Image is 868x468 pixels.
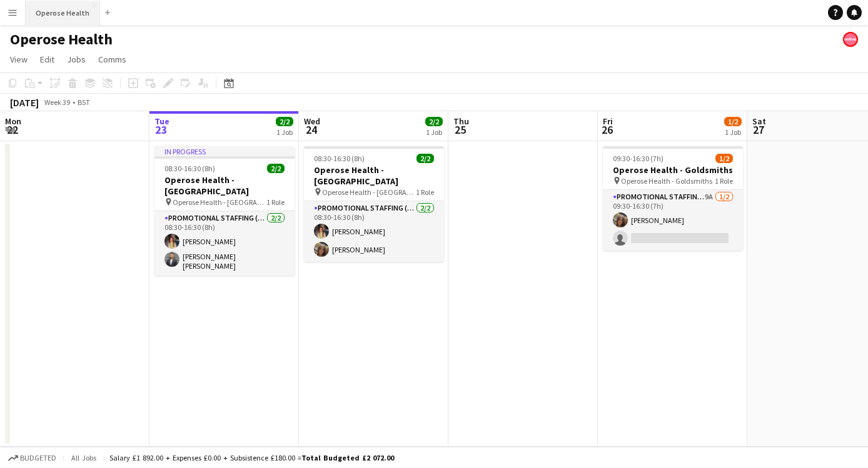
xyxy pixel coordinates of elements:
span: Fri [603,116,613,127]
div: 1 Job [276,127,293,137]
a: Jobs [62,51,91,67]
div: Salary £1 892.00 + Expenses £0.00 + Subsistence £180.00 = [109,453,394,462]
span: Operose Health - [GEOGRAPHIC_DATA] [322,187,416,197]
app-job-card: 08:30-16:30 (8h)2/2Operose Health - [GEOGRAPHIC_DATA] Operose Health - [GEOGRAPHIC_DATA]1 RolePro... [304,146,444,262]
span: Week 39 [41,97,73,107]
app-job-card: In progress08:30-16:30 (8h)2/2Operose Health - [GEOGRAPHIC_DATA] Operose Health - [GEOGRAPHIC_DAT... [154,146,295,276]
button: Budgeted [6,451,58,465]
span: Operose Health - Goldsmiths [621,176,712,186]
div: 1 Job [725,127,741,137]
span: Total Budgeted £2 072.00 [301,453,394,462]
span: View [10,54,28,65]
span: 1 Role [416,187,434,197]
div: [DATE] [10,96,39,109]
span: Budgeted [20,454,56,462]
span: 2/2 [276,117,293,126]
div: BST [78,97,90,107]
a: Edit [35,51,59,67]
span: Jobs [67,54,86,65]
a: Comms [93,51,131,67]
span: Wed [304,116,320,127]
span: All jobs [69,453,99,462]
span: Tue [154,116,169,127]
span: Comms [98,54,126,65]
h3: Operose Health - Goldsmiths [603,164,743,176]
span: 1 Role [266,197,285,207]
span: 2/2 [267,164,285,173]
span: 2/2 [416,154,434,163]
span: Edit [40,54,54,65]
app-job-card: 09:30-16:30 (7h)1/2Operose Health - Goldsmiths Operose Health - Goldsmiths1 RolePromotional Staff... [603,146,743,251]
h3: Operose Health - [GEOGRAPHIC_DATA] [304,164,444,187]
h1: Operose Health [10,30,113,49]
span: 23 [153,122,169,137]
span: 22 [3,122,21,137]
span: 1/2 [724,117,742,126]
span: Sat [752,116,766,127]
app-user-avatar: native Staffing [843,32,858,47]
span: 26 [601,122,613,137]
span: 2/2 [425,117,443,126]
div: 1 Job [426,127,442,137]
span: 25 [452,122,469,137]
span: 1 Role [715,176,733,186]
span: 08:30-16:30 (8h) [164,164,215,173]
span: 09:30-16:30 (7h) [613,154,664,163]
app-card-role: Promotional Staffing (Brand Ambassadors)2/208:30-16:30 (8h)[PERSON_NAME][PERSON_NAME] [304,201,444,262]
span: 08:30-16:30 (8h) [314,154,365,163]
span: Mon [5,116,21,127]
app-card-role: Promotional Staffing (Brand Ambassadors)9A1/209:30-16:30 (7h)[PERSON_NAME] [603,190,743,251]
span: 27 [750,122,766,137]
div: In progress [154,146,295,156]
h3: Operose Health - [GEOGRAPHIC_DATA] [154,174,295,197]
span: 24 [302,122,320,137]
a: View [5,51,33,67]
button: Operose Health [26,1,100,25]
app-card-role: Promotional Staffing (Brand Ambassadors)2/208:30-16:30 (8h)[PERSON_NAME][PERSON_NAME] [PERSON_NAME] [154,211,295,276]
span: Thu [453,116,469,127]
span: Operose Health - [GEOGRAPHIC_DATA] [173,197,266,207]
span: 1/2 [715,154,733,163]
